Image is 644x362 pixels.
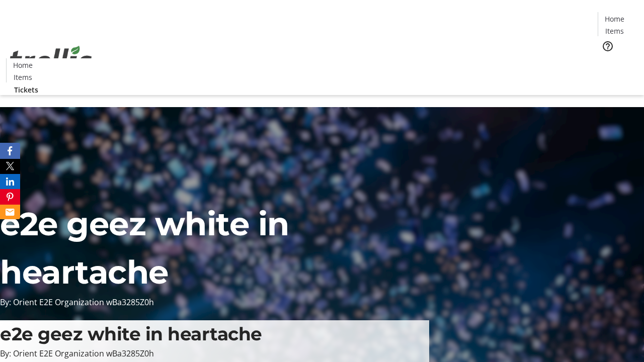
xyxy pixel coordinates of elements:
[605,14,624,24] span: Home
[606,58,630,69] span: Tickets
[605,26,624,36] span: Items
[598,14,630,24] a: Home
[598,58,638,69] a: Tickets
[7,72,39,82] a: Items
[7,60,39,70] a: Home
[598,36,618,56] button: Help
[14,84,38,95] span: Tickets
[6,84,46,95] a: Tickets
[6,35,96,85] img: Orient E2E Organization wBa3285Z0h's Logo
[598,26,630,36] a: Items
[14,72,32,82] span: Items
[13,60,33,70] span: Home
